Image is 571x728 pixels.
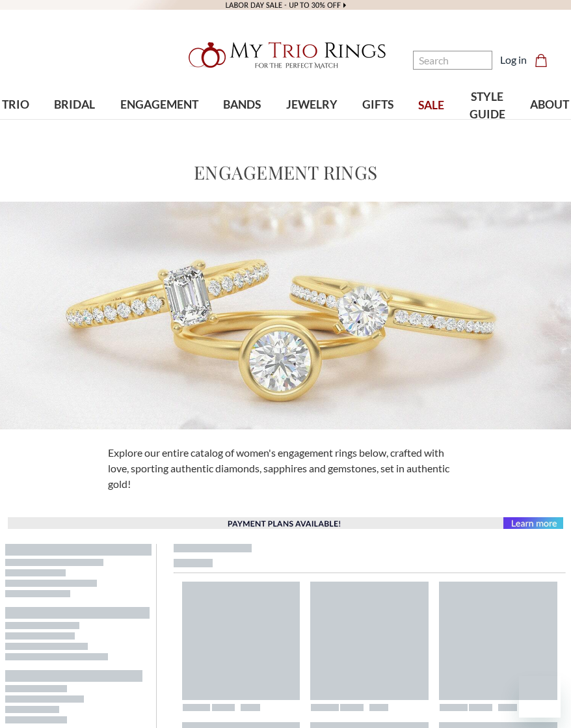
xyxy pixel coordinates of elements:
[42,84,107,126] a: BRIDAL
[120,96,198,113] span: ENGAGEMENT
[194,159,377,186] h1: Engagement Rings
[108,84,211,126] a: ENGAGEMENT
[100,445,470,492] div: Explore our entire catalog of women's engagement rings below, crafted with love, sporting authent...
[223,96,261,113] span: BANDS
[500,52,527,68] a: Log in
[543,126,556,128] button: submenu toggle
[418,97,444,114] span: SALE
[535,54,548,67] svg: cart.cart_preview
[9,126,22,128] button: submenu toggle
[2,96,29,113] span: TRIO
[153,126,166,128] button: submenu toggle
[350,84,406,126] a: GIFTS
[211,84,273,126] a: BANDS
[68,126,81,128] button: submenu toggle
[519,676,561,718] iframe: Button to launch messaging window
[406,85,457,127] a: SALE
[181,34,390,76] img: My Trio Rings
[305,126,318,128] button: submenu toggle
[273,84,349,126] a: JEWELRY
[535,52,555,68] a: Cart with 0 items
[371,126,384,128] button: submenu toggle
[413,51,493,70] input: Search
[362,96,393,113] span: GIFTS
[54,96,95,113] span: BRIDAL
[166,34,406,76] a: My Trio Rings
[286,96,338,113] span: JEWELRY
[235,126,248,128] button: submenu toggle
